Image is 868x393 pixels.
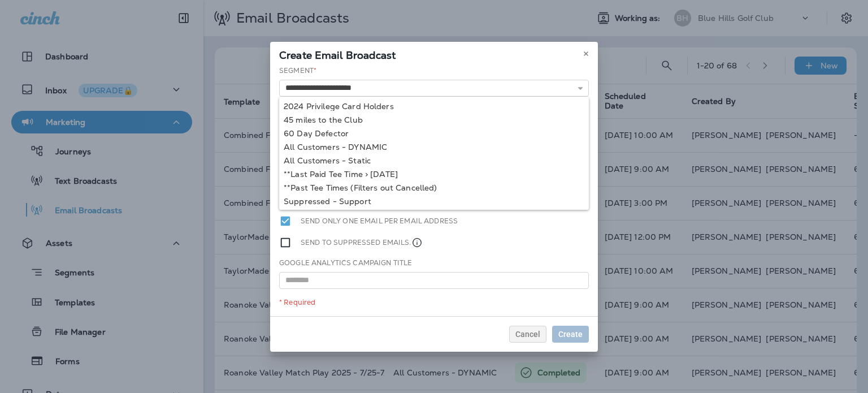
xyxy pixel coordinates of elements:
span: Create [558,330,583,338]
div: * Required [279,298,589,307]
button: Create [552,326,589,343]
div: 60 Day Defector [284,129,584,138]
label: Google Analytics Campaign Title [279,258,412,267]
div: Create Email Broadcast [270,42,598,66]
div: 2024 Privilege Card Holders [284,102,584,111]
div: All Customers - Static [284,156,584,165]
div: All Customers - DYNAMIC [284,142,584,152]
label: Send only one email per email address [301,215,458,227]
span: Cancel [515,330,540,338]
div: **Last Paid Tee Time > [DATE] [284,170,584,179]
label: Send to suppressed emails. [301,236,423,249]
div: 45 miles to the Club [284,115,584,124]
div: **Past Tee Times (Filters out Cancelled) [284,183,584,192]
button: Cancel [509,326,546,343]
div: Suppressed - Support [284,197,584,206]
label: Segment [279,66,316,75]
